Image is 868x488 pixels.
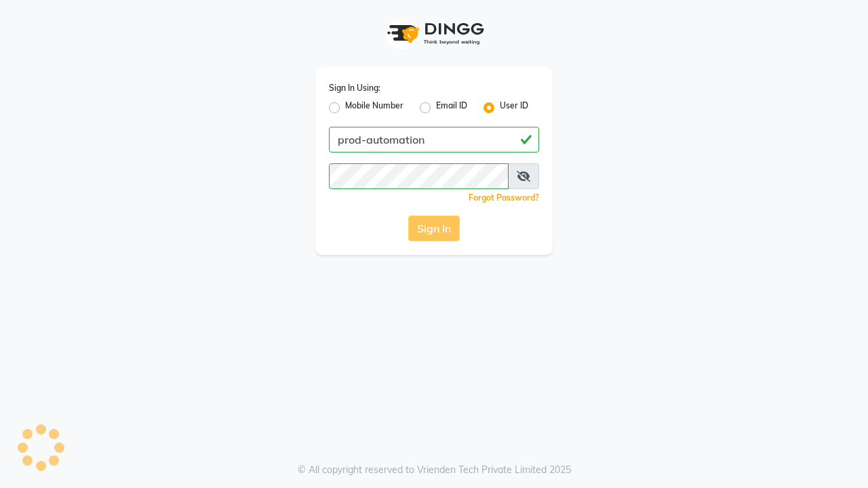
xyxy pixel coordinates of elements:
[345,100,403,116] label: Mobile Number
[469,192,539,203] a: Forgot Password?
[329,163,509,189] input: Username
[380,14,488,54] img: logo1.svg
[500,100,528,116] label: User ID
[329,82,380,94] label: Sign In Using:
[436,100,467,116] label: Email ID
[329,127,539,152] input: Username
